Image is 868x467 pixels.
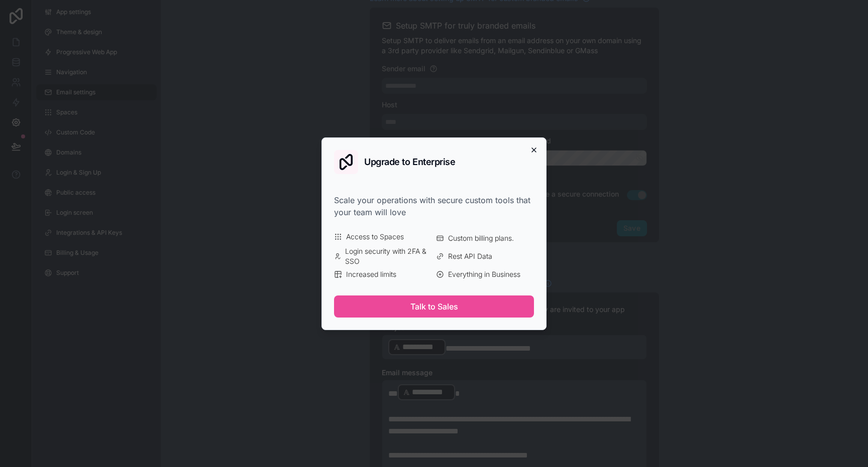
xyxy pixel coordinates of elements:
[334,295,534,318] button: Talk to Sales
[448,269,520,279] span: Everything in Business
[346,269,396,279] span: Increased limits
[364,158,456,167] h2: Upgrade to Enterprise
[448,233,514,243] span: Custom billing plans.
[448,251,492,261] span: Rest API Data
[346,232,404,242] span: Access to Spaces
[345,246,432,266] span: Login security with 2FA & SSO
[334,194,534,218] div: Scale your operations with secure custom tools that your team will love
